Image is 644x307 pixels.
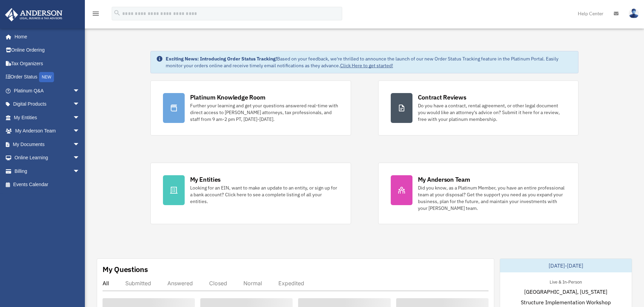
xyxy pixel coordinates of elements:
a: Events Calendar [5,178,90,192]
div: My Anderson Team [418,175,470,184]
div: Do you have a contract, rental agreement, or other legal document you would like an attorney's ad... [418,102,566,123]
div: Did you know, as a Platinum Member, you have an entire professional team at your disposal? Get th... [418,184,566,212]
a: Billingarrow_drop_down [5,164,90,178]
div: My Entities [190,175,221,184]
span: Structure Implementation Workshop [521,298,611,306]
img: Anderson Advisors Platinum Portal [3,8,65,21]
a: Platinum Q&Aarrow_drop_down [5,84,90,97]
div: Platinum Knowledge Room [190,93,265,102]
strong: Exciting News: Introducing Order Status Tracking! [166,56,277,62]
a: menu [92,12,100,18]
div: Closed [209,280,227,287]
a: Home [5,30,87,43]
span: [GEOGRAPHIC_DATA], [US_STATE] [524,288,607,296]
span: arrow_drop_down [73,84,87,98]
a: Platinum Knowledge Room Further your learning and get your questions answered real-time with dire... [150,80,351,136]
a: My Entitiesarrow_drop_down [5,111,90,124]
span: arrow_drop_down [73,151,87,165]
div: Expedited [278,280,304,287]
div: My Questions [103,264,148,274]
span: arrow_drop_down [73,164,87,178]
div: Looking for an EIN, want to make an update to an entity, or sign up for a bank account? Click her... [190,184,338,205]
span: arrow_drop_down [73,111,87,125]
div: All [103,280,109,287]
a: Click Here to get started! [340,62,393,69]
a: My Anderson Team Did you know, as a Platinum Member, you have an entire professional team at your... [378,163,579,224]
span: arrow_drop_down [73,138,87,151]
div: Further your learning and get your questions answered real-time with direct access to [PERSON_NAM... [190,102,338,123]
div: Submitted [125,280,151,287]
div: Live & In-Person [544,278,587,285]
a: Contract Reviews Do you have a contract, rental agreement, or other legal document you would like... [378,80,579,136]
a: Digital Productsarrow_drop_down [5,97,90,111]
a: My Anderson Teamarrow_drop_down [5,124,90,138]
i: search [113,9,121,17]
img: User Pic [629,8,639,18]
span: arrow_drop_down [73,97,87,111]
a: My Entities Looking for an EIN, want to make an update to an entity, or sign up for a bank accoun... [150,163,351,224]
div: Normal [243,280,262,287]
div: [DATE]-[DATE] [500,259,632,272]
i: menu [92,10,100,18]
a: My Documentsarrow_drop_down [5,138,90,151]
a: Order StatusNEW [5,70,90,84]
a: Tax Organizers [5,57,90,70]
a: Online Ordering [5,43,90,57]
span: arrow_drop_down [73,124,87,138]
a: Online Learningarrow_drop_down [5,151,90,165]
div: NEW [39,72,54,82]
div: Answered [167,280,193,287]
div: Contract Reviews [418,93,466,102]
div: Based on your feedback, we're thrilled to announce the launch of our new Order Status Tracking fe... [166,55,573,69]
